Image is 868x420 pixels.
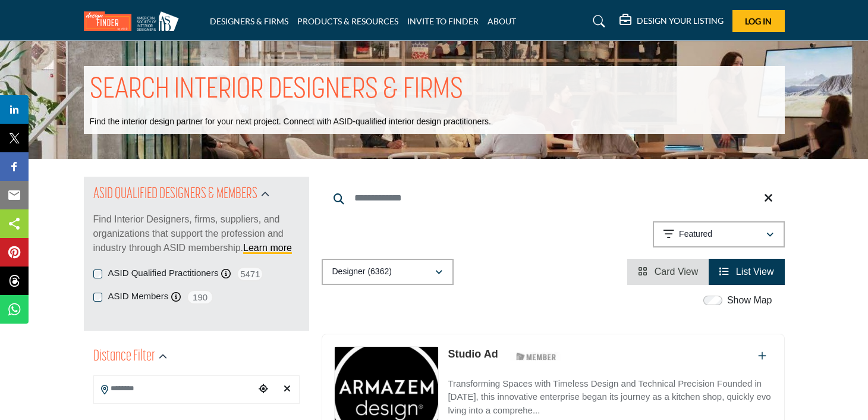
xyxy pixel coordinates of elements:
span: 5471 [237,267,263,281]
p: Transforming Spaces with Timeless Design and Technical Precision Founded in [DATE], this innovati... [448,377,772,418]
li: Card View [627,259,709,285]
p: Find the interior design partner for your next project. Connect with ASID-qualified interior desi... [90,116,491,128]
h2: ASID QUALIFIED DESIGNERS & MEMBERS [93,184,257,205]
img: ASID Members Badge Icon [510,349,563,364]
div: Choose your current location [254,377,272,402]
a: Search [581,12,613,31]
input: Search Keyword [322,184,785,212]
p: Featured [679,228,712,240]
a: PRODUCTS & RESOURCES [297,16,398,26]
div: Clear search location [278,377,296,402]
input: Search Location [94,377,254,400]
p: Designer (6362) [332,266,392,278]
a: View Card [638,267,698,277]
p: Find Interior Designers, firms, suppliers, and organizations that support the profession and indu... [93,212,300,255]
span: List View [736,267,774,277]
input: ASID Qualified Practitioners checkbox [93,269,102,278]
a: INVITE TO FINDER [407,16,479,26]
a: Add To List [758,351,766,361]
label: Show Map [727,293,772,308]
span: Log In [745,16,772,26]
button: Featured [653,221,785,247]
label: ASID Qualified Practitioners [108,267,219,280]
p: Studio Ad [448,346,498,362]
h2: Distance Filter [93,346,155,368]
span: Card View [655,267,699,277]
span: 190 [187,290,213,305]
h1: SEARCH INTERIOR DESIGNERS & FIRMS [90,72,463,109]
a: Studio Ad [448,348,498,360]
a: Transforming Spaces with Timeless Design and Technical Precision Founded in [DATE], this innovati... [448,370,772,418]
label: ASID Members [108,290,169,303]
button: Log In [732,10,785,32]
input: ASID Members checkbox [93,293,102,302]
a: Learn more [243,243,292,253]
img: Site Logo [84,11,185,31]
a: ABOUT [488,16,516,26]
button: Designer (6362) [322,259,454,285]
li: List View [709,259,784,285]
div: DESIGN YOUR LISTING [619,14,724,29]
a: DESIGNERS & FIRMS [210,16,288,26]
h5: DESIGN YOUR LISTING [637,15,724,26]
a: View List [719,267,773,277]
